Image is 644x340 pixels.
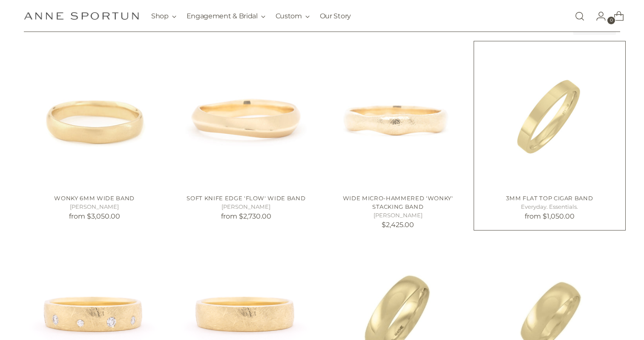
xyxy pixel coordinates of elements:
span: 0 [607,17,615,24]
a: 3mm Flat Top Cigar Band [506,195,593,202]
button: Custom [276,7,310,26]
a: Open search modal [571,8,588,25]
p: from $1,050.00 [479,211,620,222]
a: 3mm Flat Top Cigar Band [479,46,620,187]
a: Soft Knife Edge 'Flow' Wide Band [175,46,316,187]
h5: [PERSON_NAME] [328,211,469,220]
a: Our Story [320,7,351,26]
p: from $2,730.00 [175,211,316,222]
a: Soft Knife Edge 'Flow' Wide Band [187,195,305,202]
a: Wide Micro-Hammered 'Wonky' Stacking Band [328,46,469,187]
a: Go to the account page [589,8,606,25]
a: Anne Sportun Fine Jewellery [24,12,139,20]
img: Wonky 4mm Wide Band - Anne Sportun Fine Jewellery [24,46,165,187]
button: Shop [151,7,176,26]
h5: [PERSON_NAME] [175,203,316,211]
a: Wonky 6mm Wide Band [24,46,165,187]
a: Wonky 6mm Wide Band [54,195,135,202]
p: from $3,050.00 [24,211,165,222]
button: Engagement & Bridal [187,7,265,26]
span: $2,425.00 [382,221,414,229]
h5: [PERSON_NAME] [24,203,165,211]
h5: Everyday. Essentials. [479,203,620,211]
a: Open cart modal [607,8,624,25]
a: Wide Micro-Hammered 'Wonky' Stacking Band [343,195,453,210]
